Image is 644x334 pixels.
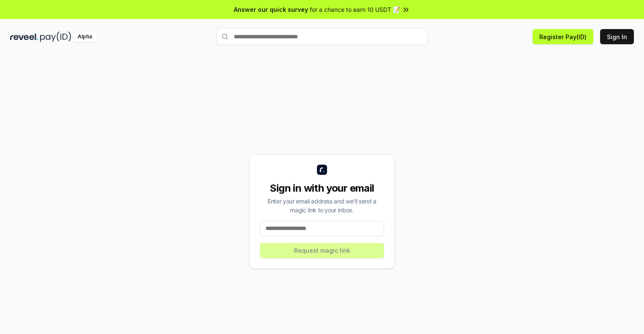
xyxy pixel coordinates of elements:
span: for a chance to earn 10 USDT 📝 [310,5,400,14]
img: logo_small [317,165,327,175]
button: Sign In [600,29,634,44]
span: Answer our quick survey [234,5,308,14]
button: Register Pay(ID) [533,29,593,44]
div: Alpha [73,32,97,42]
img: reveel_dark [10,32,38,42]
div: Enter your email address and we’ll send a magic link to your inbox. [260,197,384,214]
div: Sign in with your email [260,182,384,195]
img: pay_id [40,32,71,42]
